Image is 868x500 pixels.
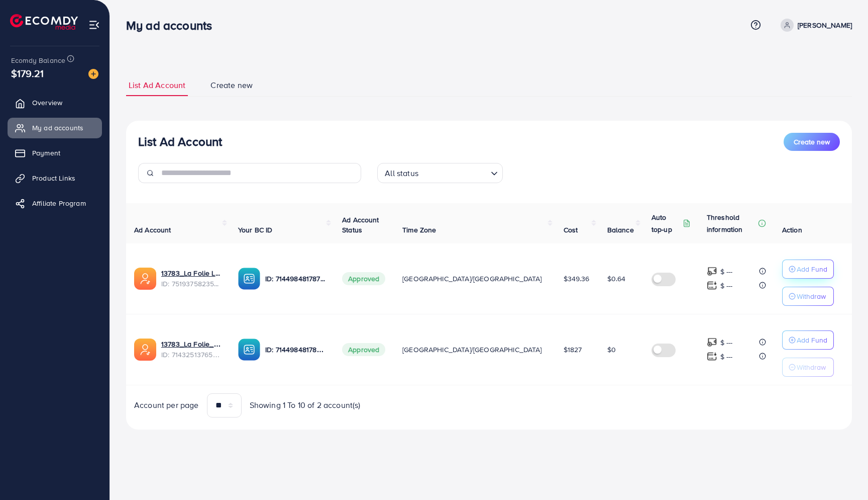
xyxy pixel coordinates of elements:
p: $ --- [720,280,733,292]
p: Auto top-up [652,211,681,235]
p: [PERSON_NAME] [798,19,852,31]
span: Approved [342,343,385,356]
img: top-up amount [707,337,717,348]
span: Create new [794,137,830,147]
img: top-up amount [707,266,717,277]
span: Balance [607,225,634,235]
span: Approved [342,272,385,285]
span: Account per page [134,399,199,411]
span: Cost [564,225,578,235]
span: Showing 1 To 10 of 2 account(s) [250,399,361,411]
a: Affiliate Program [8,193,102,213]
img: menu [88,19,100,31]
a: Overview [8,93,102,113]
span: $0 [607,345,616,355]
img: ic-ba-acc.ded83a64.svg [238,339,260,361]
button: Withdraw [782,287,834,306]
a: Product Links [8,168,102,188]
span: List Ad Account [129,79,185,91]
span: [GEOGRAPHIC_DATA]/[GEOGRAPHIC_DATA] [402,345,542,355]
span: Product Links [32,173,75,183]
span: Ad Account Status [342,215,379,235]
p: $ --- [720,337,733,349]
a: 13783_La Folie_1663571455544 [161,339,222,349]
p: $ --- [720,351,733,363]
span: ID: 7143251376586375169 [161,350,222,360]
img: ic-ads-acc.e4c84228.svg [134,268,156,290]
img: ic-ba-acc.ded83a64.svg [238,268,260,290]
span: Ecomdy Balance [11,55,65,65]
span: Time Zone [402,225,436,235]
p: Add Fund [797,263,827,275]
div: <span class='underline'>13783_La Folie LLC_1750741365237</span></br>7519375823531589640 [161,268,222,289]
button: Create new [784,133,840,151]
a: My ad accounts [8,118,102,138]
button: Add Fund [782,330,834,350]
p: $ --- [720,266,733,278]
span: Affiliate Program [32,198,86,208]
button: Add Fund [782,260,834,279]
iframe: Chat [825,455,860,492]
a: 13783_La Folie LLC_1750741365237 [161,268,222,278]
span: All status [383,166,420,181]
p: Withdraw [797,290,826,302]
p: ID: 7144984817879220225 [265,344,326,356]
span: Overview [32,98,62,108]
a: [PERSON_NAME] [777,19,852,32]
p: Threshold information [707,211,756,235]
span: Action [782,225,802,235]
span: ID: 7519375823531589640 [161,279,222,289]
span: [GEOGRAPHIC_DATA]/[GEOGRAPHIC_DATA] [402,274,542,284]
p: Add Fund [797,334,827,346]
img: top-up amount [707,351,717,362]
span: Ad Account [134,225,171,235]
span: Payment [32,148,60,158]
div: <span class='underline'>13783_La Folie_1663571455544</span></br>7143251376586375169 [161,339,222,360]
h3: My ad accounts [126,18,220,33]
span: My ad accounts [32,123,83,133]
button: Withdraw [782,358,834,377]
img: logo [10,14,78,30]
p: Withdraw [797,361,826,373]
img: image [88,69,98,79]
p: ID: 7144984817879220225 [265,273,326,285]
h3: List Ad Account [138,134,222,149]
div: Search for option [377,163,503,183]
span: $0.64 [607,274,626,284]
span: $1827 [564,345,582,355]
span: $179.21 [11,66,44,80]
span: Create new [210,79,253,91]
span: $349.36 [564,274,590,284]
img: top-up amount [707,280,717,291]
a: Payment [8,143,102,163]
img: ic-ads-acc.e4c84228.svg [134,339,156,361]
input: Search for option [421,164,487,181]
span: Your BC ID [238,225,273,235]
